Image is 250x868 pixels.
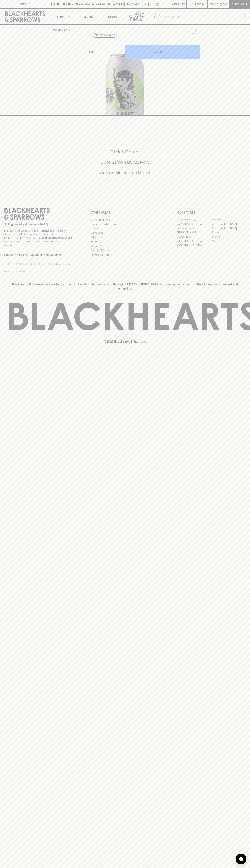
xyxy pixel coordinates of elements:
a: [GEOGRAPHIC_DATA] [177,243,211,248]
p: Shop [56,14,64,19]
a: Stores [100,9,125,24]
a: [GEOGRAPHIC_DATA] [211,222,246,226]
p: OTHER AREAS [91,210,159,215]
p: Blackhearts & Sparrows acknowledges the traditional Custodians of land throughout [GEOGRAPHIC_DAT... [7,282,243,291]
p: OUR STORES [177,210,246,215]
a: [GEOGRAPHIC_DATA] [211,226,246,230]
a: HOME [53,28,61,31]
a: Bottle Drop FAQ's [91,218,159,222]
button: SUBSCRIBE [55,260,73,268]
p: ADD TO CART [153,50,172,54]
p: Can [89,50,95,54]
p: FIND US [19,2,31,6]
button: Shop [50,9,75,24]
button: Add to wishlist [188,26,198,35]
p: $0.00 [210,2,218,6]
a: [GEOGRAPHIC_DATA] [177,239,211,243]
p: It is against the law to sell or supply alcohol to, or to obtain alcohol on behalf of a person un... [4,229,73,247]
a: [GEOGRAPHIC_DATA] [177,222,211,226]
p: SUBSCRIBE [56,262,71,266]
a: Fitzroy North [177,235,211,239]
a: Brunswick West [177,226,211,230]
p: Tastings [82,14,93,19]
a: Fitzroy [211,230,246,235]
h5: Across Melbourne Metro [4,170,246,176]
button: ADD TO CART [125,45,200,59]
img: 50934.png [50,37,200,115]
a: SHOP [64,28,72,31]
p: Checkout [231,2,247,6]
a: [GEOGRAPHIC_DATA] [177,218,211,222]
p: Stores [108,14,117,19]
input: Try "Pinot noir" [163,14,243,20]
input: e.g. jane@blackheartsandsparrows.com.au [7,261,55,267]
p: We will never spam you [4,270,73,273]
button: Add to wishlist [93,33,117,38]
a: Braddon [211,218,246,222]
a: Terms & Conditions [91,253,159,257]
h5: Uber Same-Day Delivery [4,159,246,165]
p: Subscribe to The Blackhearts Newsletter [4,253,73,257]
img: bubble-icon [239,857,243,861]
a: Business & Bulk Gifting [91,222,159,226]
strong: Liquor License #32064953 [39,236,72,239]
a: [PERSON_NAME] [177,230,211,235]
p: Wishlist [172,2,185,6]
p: 0 [224,3,226,5]
a: Contact Us [91,231,159,235]
a: Gift Cards [91,235,159,239]
p: Sibling owned and run since [DATE] [4,223,73,226]
h5: Click & Collect [4,149,246,155]
a: Privacy Policy [91,244,159,248]
div: Call to action block [4,135,246,194]
a: FAQ's [91,240,159,244]
a: Careers [91,226,159,231]
a: Prahran [211,239,246,243]
a: Shipping Information [91,248,159,253]
p: Login [195,2,204,6]
div: Can [88,48,125,55]
a: Tastings [75,9,100,24]
a: Geelong [211,235,246,239]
